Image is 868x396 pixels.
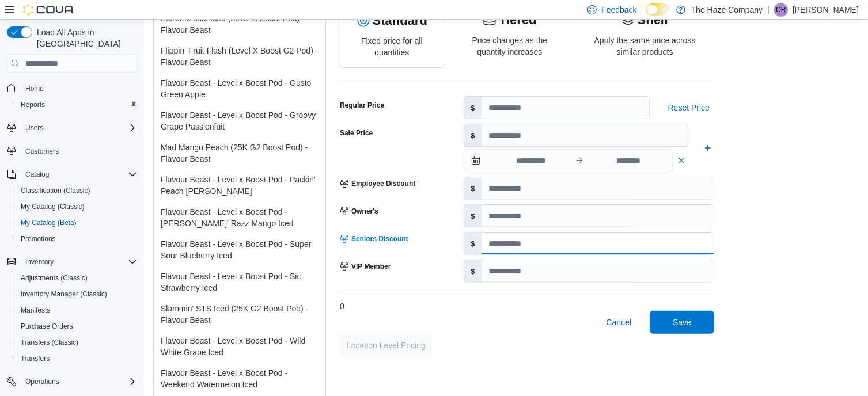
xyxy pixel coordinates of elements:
span: Reports [21,100,45,109]
span: Classification (Classic) [21,186,90,195]
button: Home [2,79,142,96]
a: Manifests [16,303,55,317]
button: Reports [12,97,142,113]
div: Flavour Beast - Level x Boost Pod - Wild White Grape Iced [161,335,319,358]
a: Inventory Manager (Classic) [16,287,112,301]
div: VIP Member [340,262,391,271]
span: Home [21,81,137,95]
button: Transfers (Classic) [12,334,142,351]
div: Employee Discount [340,179,415,188]
span: Reports [16,98,137,112]
button: Users [21,121,48,135]
button: Users [2,120,142,136]
span: Cancel [606,317,631,328]
button: Promotions [12,231,142,247]
span: Save [673,317,691,328]
button: Purchase Orders [12,318,142,334]
span: Inventory [21,255,137,269]
span: Operations [21,375,137,389]
span: Manifests [16,303,137,317]
button: Manifests [12,302,142,318]
a: Adjustments (Classic) [16,271,92,285]
p: Fixed price for all quantities [350,35,434,58]
button: Location Level Pricing [340,334,433,357]
span: Transfers [16,352,137,365]
button: Operations [21,375,64,389]
button: My Catalog (Classic) [12,199,142,215]
div: Cindy Russell [774,3,788,17]
span: Catalog [21,167,137,181]
a: Promotions [16,232,60,246]
span: Inventory [25,257,54,266]
label: $ [464,233,482,254]
span: Transfers [21,354,50,363]
img: Cova [23,4,75,16]
div: Flavour Beast - Level x Boost Pod - Groovy Grape Passionfuit [161,109,319,132]
span: Promotions [21,234,56,243]
button: Reset Price [664,96,714,119]
p: | [767,3,770,17]
p: Apply the same price across similar products [585,35,705,58]
div: Flavour Beast - Level x Boost Pod - Sic Strawberry Iced [161,271,319,294]
span: Transfers (Classic) [16,336,137,349]
button: Inventory [21,255,58,269]
span: Purchase Orders [16,319,137,333]
button: Cancel [601,311,636,334]
label: Sale Price [340,128,373,138]
span: Adjustments (Classic) [16,271,137,285]
span: My Catalog (Beta) [16,216,137,230]
span: Transfers (Classic) [21,338,78,347]
button: Customers [2,143,142,159]
div: Mad Mango Peach (25K G2 Boost Pod) - Flavour Beast [161,142,319,165]
a: My Catalog (Classic) [16,200,89,214]
span: My Catalog (Beta) [21,218,77,227]
p: [PERSON_NAME] [793,3,859,17]
button: Standard [357,14,427,28]
span: Users [21,121,137,135]
a: Transfers [16,352,54,365]
label: $ [464,124,482,146]
span: Inventory Manager (Classic) [16,287,137,301]
div: Flippin' Fruit Flash (Level X Boost G2 Pod) - Flavour Beast [161,45,319,68]
span: Adjustments (Classic) [21,273,88,283]
div: Seniors Discount [340,234,408,243]
button: Inventory [2,254,142,270]
label: $ [464,260,482,282]
a: Purchase Orders [16,319,78,333]
button: Operations [2,374,142,390]
span: Reset Price [668,102,710,113]
p: The Haze Company [691,3,763,17]
a: My Catalog (Beta) [16,216,81,230]
input: Press the down key to open a popover containing a calendar. [487,150,575,172]
button: My Catalog (Beta) [12,215,142,231]
span: CR [776,3,786,17]
span: Purchase Orders [21,322,73,331]
span: Classification (Classic) [16,184,137,197]
button: Catalog [21,167,54,181]
a: Home [21,82,48,96]
div: Flavour Beast - Level x Boost Pod - Gusto Green Apple [161,77,319,100]
div: Owner's [340,207,378,216]
button: Classification (Classic) [12,182,142,199]
span: Load All Apps in [GEOGRAPHIC_DATA] [32,26,137,49]
span: Customers [25,147,59,156]
input: Dark Mode [646,3,670,16]
button: Transfers [12,351,142,367]
span: Location Level Pricing [347,340,426,351]
div: Regular Price [340,101,384,110]
span: Promotions [16,232,137,246]
a: Customers [21,144,63,158]
div: Flavour Beast - Level x Boost Pod - Weekend Watermelon Iced [161,367,319,390]
div: Flavour Beast - Level x Boost Pod - Packin' Peach [PERSON_NAME] [161,174,319,197]
label: $ [464,177,482,199]
button: Tiered [483,13,537,27]
div: Flavour Beast - Level x Boost Pod - Super Sour Blueberry Iced [161,238,319,261]
input: Press the down key to open a popover containing a calendar. [584,150,672,172]
div: Extreme Mint Iced (Level X Boost Pod) - Flavour Beast [161,13,319,36]
button: Catalog [2,166,142,182]
span: Customers [21,144,137,158]
a: Transfers (Classic) [16,336,83,349]
a: Reports [16,98,50,112]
